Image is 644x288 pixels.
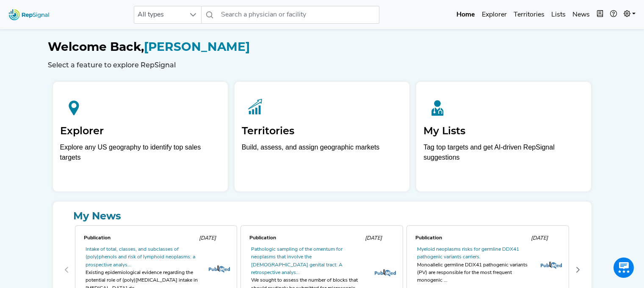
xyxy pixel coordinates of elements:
[249,235,276,241] span: Publication
[60,208,585,224] a: My News
[235,82,409,191] a: TerritoriesBuild, assess, and assign geographic markets
[199,235,216,241] span: [DATE]
[478,6,510,23] a: Explorer
[134,6,185,23] span: All types
[453,6,478,23] a: Home
[242,125,402,137] h2: Territories
[60,125,221,137] h2: Explorer
[84,235,111,241] span: Publication
[416,82,591,191] a: My ListsTag top targets and get AI-driven RepSignal suggestions
[541,261,562,269] img: pubmed_logo.fab3c44c.png
[417,261,533,285] div: Monoallelic germline DDX41 pathogenic variants (PV) are responsible for the most frequent monogen...
[209,265,230,273] img: pubmed_logo.fab3c44c.png
[251,247,343,275] a: Pathologic sampling of the omentum for neoplasms that involve the [DEMOGRAPHIC_DATA] genital trac...
[242,142,402,167] p: Build, assess, and assign geographic markets
[423,125,584,137] h2: My Lists
[569,6,593,23] a: News
[593,6,607,23] button: Intel Book
[531,235,548,241] span: [DATE]
[218,6,379,24] input: Search a physician or facility
[48,61,597,69] h6: Select a feature to explore RepSignal
[365,235,382,241] span: [DATE]
[375,269,396,277] img: pubmed_logo.fab3c44c.png
[571,263,585,277] button: Next Page
[86,247,195,268] a: Intake of total, classes, and subclasses of (poly)phenols and risk of lymphoid neoplasms: a prosp...
[53,82,228,191] a: ExplorerExplore any US geography to identify top sales targets
[510,6,548,23] a: Territories
[417,247,519,260] a: Myeloid neoplasms risks for germline DDX41 pathogenic variants carriers.
[415,235,442,241] span: Publication
[423,142,584,167] p: Tag top targets and get AI-driven RepSignal suggestions
[48,40,597,54] h1: [PERSON_NAME]
[60,142,221,163] div: Explore any US geography to identify top sales targets
[48,39,144,54] span: Welcome Back,
[548,6,569,23] a: Lists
